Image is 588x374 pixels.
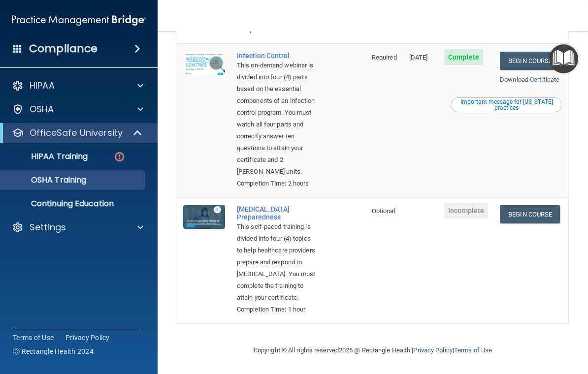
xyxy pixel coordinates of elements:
[12,127,143,139] a: OfficeSafe University
[6,152,88,161] p: HIPAA Training
[30,103,54,115] p: OSHA
[444,203,488,218] span: Incomplete
[237,60,317,178] div: This on-demand webinar is divided into four (4) parts based on the essential components of an inf...
[500,205,560,223] a: Begin Course
[113,151,126,163] img: danger-circle.6113f641.png
[452,99,561,111] div: Important message for [US_STATE] practices
[30,127,123,139] p: OfficeSafe University
[65,333,110,343] a: Privacy Policy
[237,205,317,221] a: [MEDICAL_DATA] Preparedness
[237,52,317,60] a: Infection Control
[30,221,66,233] p: Settings
[372,207,395,215] span: Optional
[12,10,146,30] img: PMB logo
[500,76,559,83] a: Download Certificate
[6,175,86,185] p: OSHA Training
[12,221,143,233] a: Settings
[29,42,98,56] h4: Compliance
[12,103,143,115] a: OSHA
[30,80,55,92] p: HIPAA
[451,97,562,112] button: Read this if you are a dental practitioner in the state of CA
[237,304,317,315] div: Completion Time: 1 hour
[12,80,143,92] a: HIPAA
[13,333,54,343] a: Terms of Use
[372,54,397,61] span: Required
[444,49,483,65] span: Complete
[237,221,317,304] div: This self-paced training is divided into four (4) topics to help healthcare providers prepare and...
[413,346,452,354] a: Privacy Policy
[409,54,428,61] span: [DATE]
[237,178,317,189] div: Completion Time: 2 hours
[500,52,560,70] a: Begin Course
[6,199,141,209] p: Continuing Education
[193,335,553,366] div: Copyright © All rights reserved 2025 @ Rectangle Health | |
[13,346,94,356] span: Ⓒ Rectangle Health 2024
[454,346,492,354] a: Terms of Use
[549,44,578,73] button: Open Resource Center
